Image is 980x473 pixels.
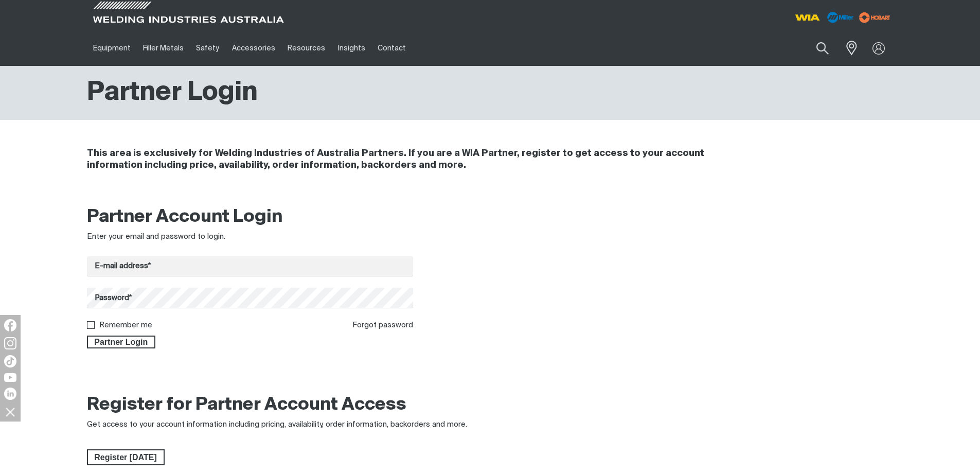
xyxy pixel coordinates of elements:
img: LinkedIn [4,388,16,400]
a: Accessories [226,30,281,66]
img: YouTube [4,373,16,382]
img: TikTok [4,355,16,367]
img: Facebook [4,319,16,331]
nav: Main [87,30,692,66]
span: Partner Login [88,336,155,349]
h1: Partner Login [87,76,258,110]
a: Safety [190,30,225,66]
a: Equipment [87,30,137,66]
label: Remember me [99,321,152,329]
span: Register [DATE] [88,449,164,466]
a: Insights [331,30,371,66]
img: hide socials [2,403,19,421]
h4: This area is exclusively for Welding Industries of Australia Partners. If you are a WIA Partner, ... [87,148,756,171]
h2: Partner Account Login [87,206,414,229]
a: Resources [281,30,331,66]
img: miller [856,10,894,25]
input: Product name or item number... [792,36,840,60]
a: Filler Metals [137,30,190,66]
div: Enter your email and password to login. [87,231,414,243]
button: Partner Login [87,336,156,349]
a: Register Today [87,449,165,466]
h2: Register for Partner Account Access [87,394,406,416]
button: Search products [805,36,840,60]
img: Instagram [4,337,16,349]
span: Get access to your account information including pricing, availability, order information, backor... [87,421,467,428]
